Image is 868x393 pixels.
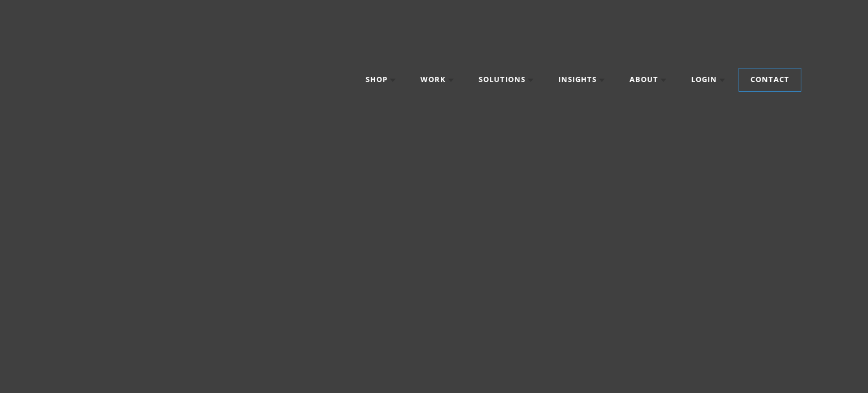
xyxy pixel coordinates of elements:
a: Work [409,68,465,91]
a: Solutions [467,68,545,91]
a: Insights [547,68,616,91]
a: Shop [354,68,407,91]
a: Login [680,68,736,91]
a: About [618,68,678,91]
a: Contact [739,68,801,91]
